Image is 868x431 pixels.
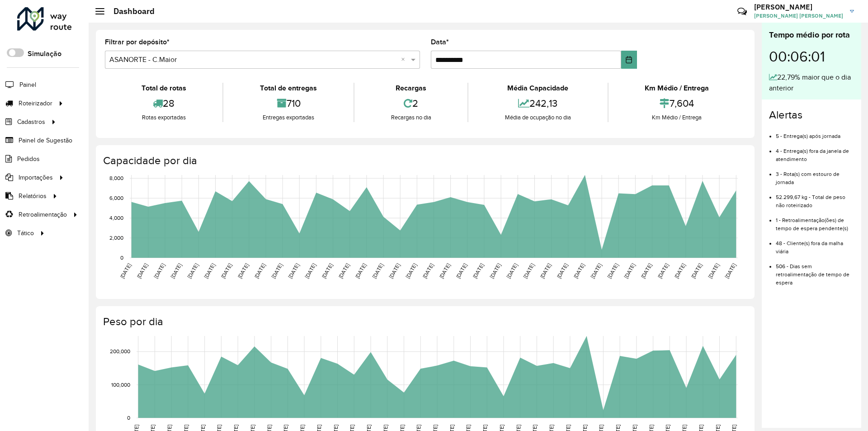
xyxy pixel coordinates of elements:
[287,262,300,279] text: [DATE]
[769,41,854,72] div: 00:06:01
[431,37,449,47] label: Data
[776,140,854,163] li: 4 - Entrega(s) fora da janela de atendimento
[572,262,585,279] text: [DATE]
[471,113,605,122] div: Média de ocupação no dia
[776,232,854,256] li: 48 - Cliente(s) fora da malha viária
[104,6,155,16] h2: Dashboard
[304,262,317,279] text: [DATE]
[621,51,637,69] button: Choose Date
[769,29,854,41] div: Tempo médio por rota
[776,256,854,287] li: 506 - Dias sem retroalimentação de tempo de espera
[105,37,170,47] label: Filtrar por depósito
[110,349,130,355] text: 200,000
[754,12,843,20] span: [PERSON_NAME] [PERSON_NAME]
[19,173,53,182] span: Importações
[19,99,52,108] span: Roteirizador
[776,125,854,140] li: 5 - Entrega(s) após jornada
[769,72,854,94] div: 22,79% maior que o dia anterior
[19,136,72,145] span: Painel de Sugestão
[17,228,34,238] span: Tático
[109,215,123,221] text: 4,000
[732,2,752,21] a: Contato Rápido
[226,94,351,113] div: 710
[17,117,45,127] span: Cadastros
[472,262,485,279] text: [DATE]
[471,94,605,113] div: 242,13
[673,262,686,279] text: [DATE]
[107,113,220,122] div: Rotas exportadas
[127,415,130,421] text: 0
[111,382,130,388] text: 100,000
[421,262,434,279] text: [DATE]
[556,262,569,279] text: [DATE]
[371,262,384,279] text: [DATE]
[776,209,854,232] li: 1 - Retroalimentação(ões) de tempo de espera pendente(s)
[611,83,743,94] div: Km Médio / Entrega
[769,109,854,122] h4: Alertas
[357,94,465,113] div: 2
[455,262,468,279] text: [DATE]
[357,83,465,94] div: Recargas
[253,262,266,279] text: [DATE]
[707,262,720,279] text: [DATE]
[107,83,220,94] div: Total de rotas
[28,48,61,59] label: Simulação
[754,3,843,11] h3: [PERSON_NAME]
[19,191,47,201] span: Relatórios
[236,262,250,279] text: [DATE]
[357,113,465,122] div: Recargas no dia
[522,262,535,279] text: [DATE]
[354,262,367,279] text: [DATE]
[270,262,283,279] text: [DATE]
[590,262,603,279] text: [DATE]
[103,315,745,328] h4: Peso por dia
[226,113,351,122] div: Entregas exportadas
[611,94,743,113] div: 7,604
[203,262,216,279] text: [DATE]
[220,262,233,279] text: [DATE]
[170,262,183,279] text: [DATE]
[438,262,451,279] text: [DATE]
[120,255,123,260] text: 0
[109,175,123,181] text: 8,000
[471,83,605,94] div: Média Capacidade
[405,262,418,279] text: [DATE]
[640,262,653,279] text: [DATE]
[776,163,854,186] li: 3 - Rota(s) com estouro de jornada
[103,154,745,167] h4: Capacidade por dia
[109,195,123,201] text: 6,000
[109,235,123,241] text: 2,000
[107,94,220,113] div: 28
[337,262,350,279] text: [DATE]
[539,262,552,279] text: [DATE]
[606,262,619,279] text: [DATE]
[17,154,40,164] span: Pedidos
[119,262,132,279] text: [DATE]
[321,262,334,279] text: [DATE]
[152,262,165,279] text: [DATE]
[388,262,401,279] text: [DATE]
[19,80,36,90] span: Painel
[656,262,670,279] text: [DATE]
[489,262,502,279] text: [DATE]
[505,262,519,279] text: [DATE]
[19,210,67,219] span: Retroalimentação
[136,262,149,279] text: [DATE]
[724,262,737,279] text: [DATE]
[186,262,199,279] text: [DATE]
[690,262,703,279] text: [DATE]
[226,83,351,94] div: Total de entregas
[611,113,743,122] div: Km Médio / Entrega
[401,54,409,65] span: Clear all
[776,186,854,209] li: 52.299,67 kg - Total de peso não roteirizado
[623,262,636,279] text: [DATE]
